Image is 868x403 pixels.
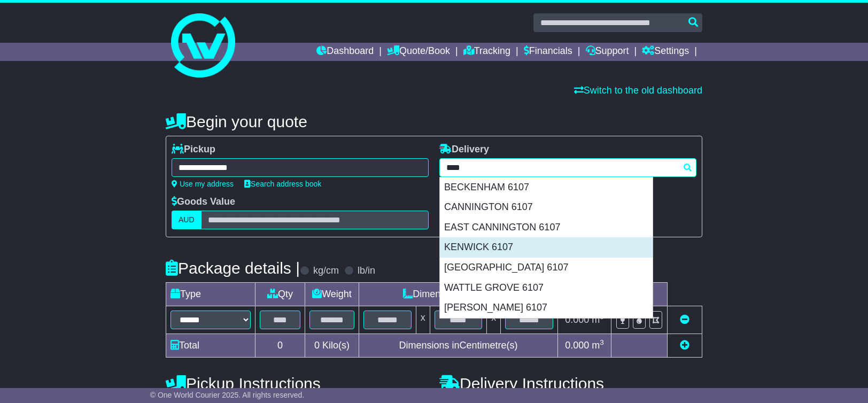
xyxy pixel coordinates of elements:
td: 0 [255,334,305,358]
label: Goods Value [172,196,235,208]
span: m [592,314,604,325]
h4: Pickup Instructions [166,375,429,392]
div: EAST CANNINGTON 6107 [440,218,653,238]
div: [GEOGRAPHIC_DATA] 6107 [440,258,653,278]
h4: Delivery Instructions [439,375,702,392]
a: Add new item [680,340,689,351]
label: Pickup [172,144,215,156]
td: Kilo(s) [305,334,359,358]
a: Financials [524,43,572,61]
td: Weight [305,283,359,306]
typeahead: Please provide city [439,158,696,177]
label: kg/cm [313,265,339,277]
td: Dimensions in Centimetre(s) [359,334,557,358]
td: Total [166,334,255,358]
td: x [487,306,501,334]
div: BECKENHAM 6107 [440,177,653,198]
a: Tracking [463,43,510,61]
a: Support [586,43,629,61]
span: 0.000 [565,314,589,325]
h4: Begin your quote [166,113,702,130]
h4: Package details | [166,259,300,277]
div: KENWICK 6107 [440,237,653,258]
label: lb/in [358,265,375,277]
div: WATTLE GROVE 6107 [440,278,653,298]
a: Settings [642,43,689,61]
td: x [416,306,430,334]
label: AUD [172,211,201,229]
span: 0.000 [565,340,589,351]
span: m [592,340,604,351]
sup: 3 [600,338,604,346]
td: Dimensions (L x W x H) [359,283,557,306]
a: Search address book [244,180,321,188]
td: Type [166,283,255,306]
span: © One World Courier 2025. All rights reserved. [150,391,305,399]
a: Remove this item [680,314,689,325]
td: Qty [255,283,305,306]
a: Switch to the old dashboard [574,85,702,96]
a: Use my address [172,180,234,188]
div: [PERSON_NAME] 6107 [440,298,653,318]
a: Quote/Book [387,43,450,61]
a: Dashboard [316,43,374,61]
span: 0 [314,340,320,351]
label: Delivery [439,144,489,156]
div: CANNINGTON 6107 [440,197,653,218]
